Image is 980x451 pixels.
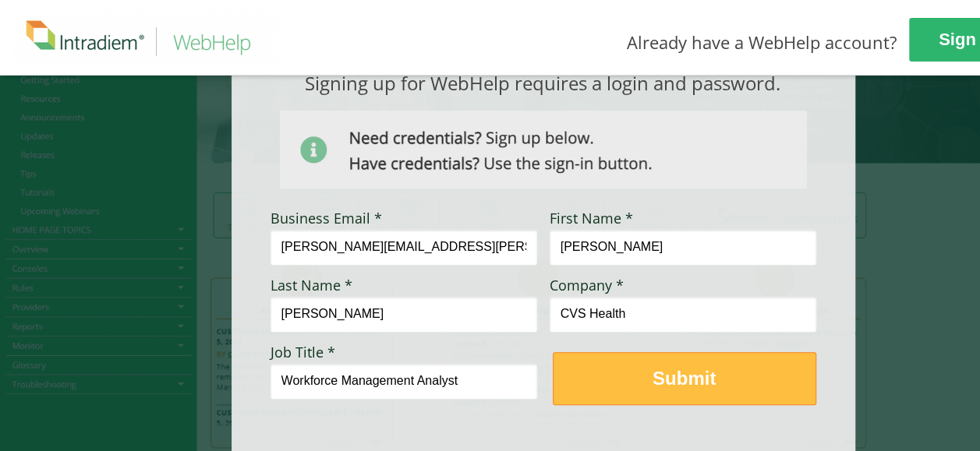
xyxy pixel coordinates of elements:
[653,368,716,389] strong: Submit
[550,209,633,227] span: First Name *
[280,111,807,189] img: Need Credentials? Sign up below. Have Credentials? Use the sign-in button.
[553,352,816,405] button: Submit
[271,343,335,361] span: Job Title *
[627,30,897,54] span: Already have a WebHelp account?
[271,209,382,227] span: Business Email *
[305,70,780,96] span: Signing up for WebHelp requires a login and password.
[271,276,352,294] span: Last Name *
[550,276,624,294] span: Company *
